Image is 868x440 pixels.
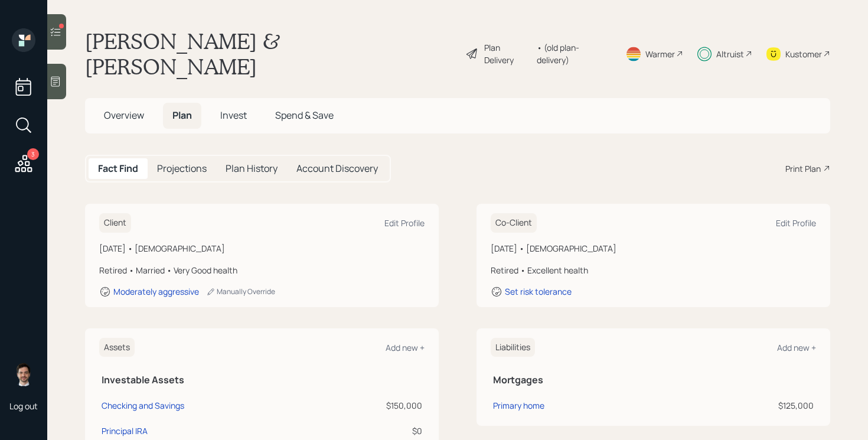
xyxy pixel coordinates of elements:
[102,374,422,386] h5: Investable Assets
[98,163,138,174] h5: Fact Find
[113,286,199,297] div: Moderately aggressive
[484,41,531,66] div: Plan Delivery
[505,286,572,297] div: Set risk tolerance
[386,342,425,353] div: Add new +
[102,425,148,437] div: Principal IRA
[157,163,207,174] h5: Projections
[645,48,675,60] div: Warmer
[716,48,744,60] div: Altruist
[275,109,334,122] span: Spend & Save
[785,48,822,60] div: Kustomer
[85,28,456,79] h1: [PERSON_NAME] & [PERSON_NAME]
[491,213,537,233] h6: Co-Client
[491,338,535,357] h6: Liabilities
[27,148,39,160] div: 3
[99,338,135,357] h6: Assets
[537,41,611,66] div: • (old plan-delivery)
[220,109,247,122] span: Invest
[491,242,816,255] div: [DATE] • [DEMOGRAPHIC_DATA]
[777,342,816,353] div: Add new +
[99,242,425,255] div: [DATE] • [DEMOGRAPHIC_DATA]
[172,109,192,122] span: Plan
[491,264,816,276] div: Retired • Excellent health
[296,163,378,174] h5: Account Discovery
[384,217,425,229] div: Edit Profile
[344,399,422,412] div: $150,000
[12,363,35,386] img: jonah-coleman-headshot.png
[102,399,184,412] div: Checking and Savings
[9,400,38,412] div: Log out
[493,374,814,386] h5: Mortgages
[344,425,422,437] div: $0
[493,399,544,412] div: Primary home
[99,213,131,233] h6: Client
[785,162,821,175] div: Print Plan
[104,109,144,122] span: Overview
[226,163,278,174] h5: Plan History
[206,286,275,296] div: Manually Override
[99,264,425,276] div: Retired • Married • Very Good health
[683,399,814,412] div: $125,000
[776,217,816,229] div: Edit Profile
